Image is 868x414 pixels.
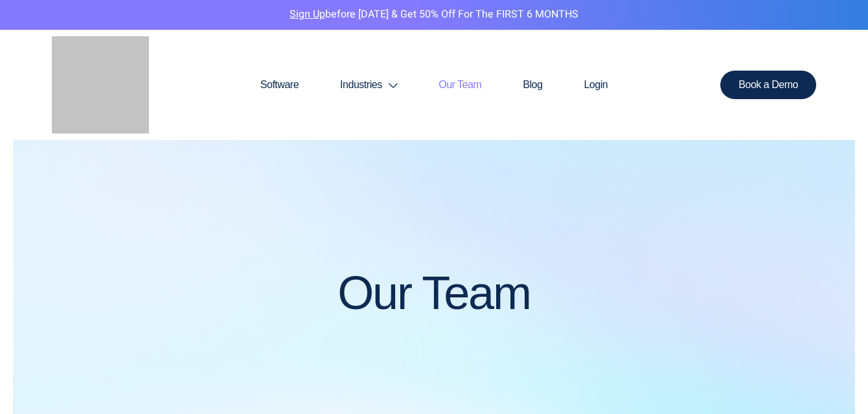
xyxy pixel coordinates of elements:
[502,54,563,116] a: Blog
[563,54,628,116] a: Login
[240,54,319,116] a: Software
[418,54,502,116] a: Our Team
[720,71,816,99] a: Book a Demo
[290,6,325,22] a: Sign Up
[10,6,858,23] p: before [DATE] & Get 50% Off for the FIRST 6 MONTHS
[738,80,798,90] span: Book a Demo
[319,54,418,116] a: Industries
[337,268,531,319] h1: Our Team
